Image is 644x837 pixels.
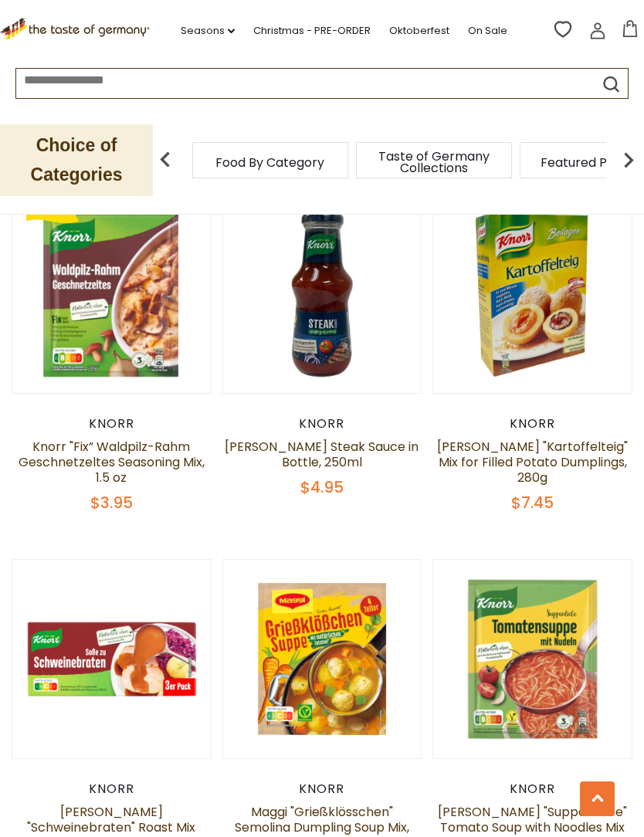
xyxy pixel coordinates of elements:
div: Knorr [12,416,212,432]
img: Knorr [12,560,211,758]
a: Knorr "Fix” Waldpilz-Rahm Geschnetzeltes Seasoning Mix, 1.5 oz [19,438,205,486]
div: Knorr [432,416,632,432]
img: Knorr [433,560,632,758]
img: next arrow [613,144,644,175]
a: On Sale [468,22,507,39]
img: previous arrow [150,144,181,175]
img: Knorr [12,195,211,393]
a: Maggi "Grießklösschen" Semolina Dumpling Soup Mix, [235,803,409,836]
img: Knorr [433,195,632,393]
div: Knorr [12,781,212,797]
img: Maggi [223,560,422,758]
a: [PERSON_NAME] Steak Sauce in Bottle, 250ml [225,438,419,471]
span: $7.45 [511,492,554,513]
a: Seasons [181,22,235,39]
div: Knorr [222,781,422,797]
div: Knorr [432,781,632,797]
a: Christmas - PRE-ORDER [253,22,371,39]
a: Taste of Germany Collections [372,151,496,174]
a: Oktoberfest [389,22,449,39]
img: Knorr [223,195,422,393]
a: [PERSON_NAME] "Suppenliebe" Tomato Soup with Noodles Mix [438,803,627,836]
div: Knorr [222,416,422,432]
span: $4.95 [300,476,344,498]
a: [PERSON_NAME] "Kartoffelteig" Mix for Filled Potato Dumplings, 280g [437,438,628,486]
span: $3.95 [90,492,133,513]
a: Food By Category [215,157,324,168]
